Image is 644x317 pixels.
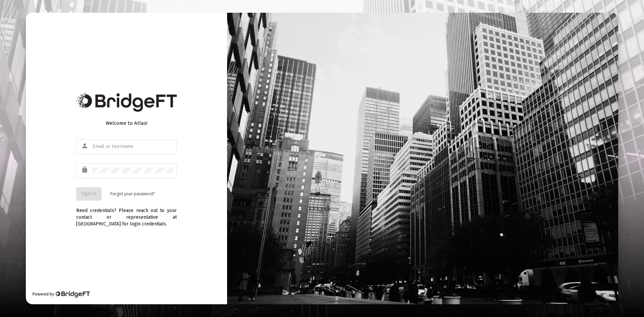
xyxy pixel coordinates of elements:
[76,187,102,201] button: Sign In
[110,191,155,197] a: Forgot your password?
[93,144,173,149] input: Email or Username
[76,201,177,227] div: Need credentials? Please reach out to your contact or representative at [GEOGRAPHIC_DATA] for log...
[81,166,89,174] mat-icon: lock
[33,291,90,298] div: Powered by
[76,93,177,112] img: Bridge Financial Technology Logo
[81,142,89,150] mat-icon: person
[76,120,177,126] div: Welcome to Atlas!
[82,191,96,197] span: Sign In
[55,291,90,298] img: Bridge Financial Technology Logo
